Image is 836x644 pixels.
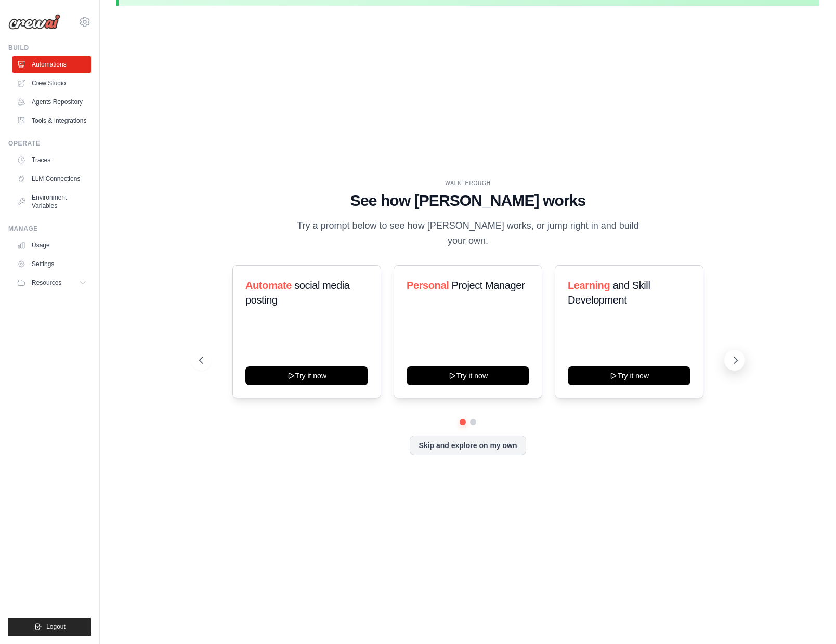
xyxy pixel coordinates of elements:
[8,14,60,30] img: Logo
[12,56,91,73] a: Automations
[568,280,610,291] span: Learning
[12,237,91,254] a: Usage
[245,366,368,385] button: Try it now
[245,280,350,306] span: social media posting
[8,618,91,636] button: Logout
[12,256,91,272] a: Settings
[12,112,91,129] a: Tools & Integrations
[293,218,643,249] p: Try a prompt below to see how [PERSON_NAME] works, or jump right in and build your own.
[452,280,525,291] span: Project Manager
[12,170,91,187] a: LLM Connections
[568,280,650,306] span: and Skill Development
[12,189,91,214] a: Environment Variables
[8,225,91,233] div: Manage
[12,94,91,110] a: Agents Repository
[199,179,737,187] div: WALKTHROUGH
[568,366,690,385] button: Try it now
[410,436,526,455] button: Skip and explore on my own
[199,191,737,210] h1: See how [PERSON_NAME] works
[12,274,91,291] button: Resources
[407,366,529,385] button: Try it now
[32,279,61,287] span: Resources
[12,75,91,91] a: Crew Studio
[407,280,449,291] span: Personal
[12,152,91,168] a: Traces
[8,139,91,148] div: Operate
[8,44,91,52] div: Build
[46,623,66,631] span: Logout
[245,280,292,291] span: Automate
